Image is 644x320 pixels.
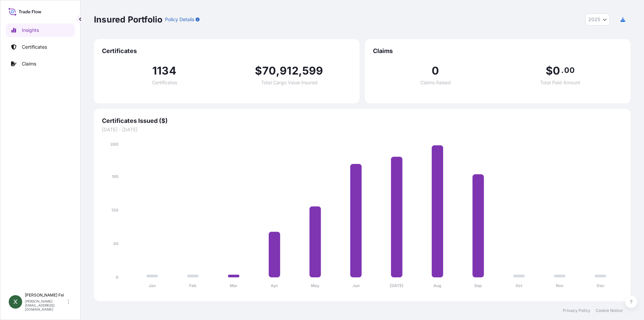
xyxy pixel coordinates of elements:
[22,27,39,34] p: Insights
[102,126,623,133] span: [DATE] - [DATE]
[25,292,66,298] p: [PERSON_NAME] Fei
[111,208,118,213] tspan: 130
[110,142,118,147] tspan: 260
[302,65,323,76] span: 599
[373,47,623,55] span: Claims
[6,40,75,54] a: Certificates
[261,80,318,85] span: Total Cargo Value Insured
[561,67,563,73] span: .
[311,283,320,288] tspan: May
[255,65,262,76] span: $
[152,80,177,85] span: Certificates
[276,65,280,76] span: ,
[94,14,162,25] p: Insured Portfolio
[230,283,237,288] tspan: Mar
[390,283,404,288] tspan: [DATE]
[189,283,197,288] tspan: Feb
[474,283,482,288] tspan: Sep
[420,80,451,85] span: Claims Raised
[6,57,75,71] a: Claims
[597,283,604,288] tspan: Dec
[563,308,590,313] a: Privacy Policy
[271,283,278,288] tspan: Apr
[102,117,623,125] span: Certificates Issued ($)
[22,44,47,50] p: Certificates
[299,65,302,76] span: ,
[22,60,36,67] p: Claims
[540,80,580,85] span: Total Paid Amount
[280,65,299,76] span: 912
[588,16,600,23] span: 2025
[433,283,441,288] tspan: Aug
[149,283,156,288] tspan: Jan
[585,13,610,26] button: Year Selector
[116,275,118,280] tspan: 0
[516,283,523,288] tspan: Oct
[596,308,623,313] a: Cookie Notice
[112,174,118,179] tspan: 195
[13,299,17,305] span: X
[152,65,176,76] span: 1134
[6,24,75,37] a: Insights
[553,65,560,76] span: 0
[353,283,360,288] tspan: Jun
[564,67,574,73] span: 00
[556,283,564,288] tspan: Nov
[432,65,439,76] span: 0
[25,299,66,311] p: [PERSON_NAME][EMAIL_ADDRESS][DOMAIN_NAME]
[262,65,276,76] span: 70
[113,241,118,246] tspan: 65
[102,47,352,55] span: Certificates
[546,65,553,76] span: $
[165,16,194,23] p: Policy Details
